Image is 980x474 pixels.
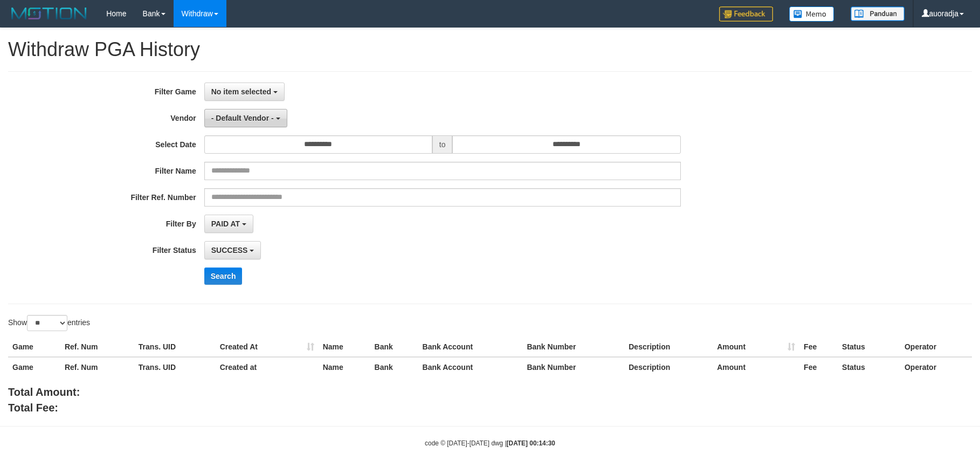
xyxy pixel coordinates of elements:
th: Fee [799,357,838,377]
span: No item selected [211,87,271,96]
th: Game [8,357,60,377]
th: Trans. UID [134,337,216,357]
th: Name [319,357,370,377]
button: Search [204,267,243,285]
th: Game [8,337,60,357]
b: Total Amount: [8,386,80,398]
th: Created At [216,337,319,357]
span: - Default Vendor - [211,114,274,122]
th: Name [319,337,370,357]
th: Operator [900,337,972,357]
th: Bank Number [522,337,624,357]
button: No item selected [204,83,285,101]
th: Bank Account [418,357,523,377]
th: Status [838,357,900,377]
img: panduan.png [851,6,905,21]
button: - Default Vendor - [204,109,287,127]
th: Bank Number [522,357,624,377]
img: Feedback.jpg [719,6,773,22]
th: Bank Account [418,337,523,357]
th: Created at [216,357,319,377]
span: SUCCESS [211,246,248,255]
label: Show entries [8,315,90,331]
span: PAID AT [211,219,240,228]
th: Description [624,337,713,357]
h1: Withdraw PGA History [8,39,972,60]
select: Showentries [27,315,67,331]
th: Ref. Num [60,337,134,357]
th: Bank [370,357,418,377]
img: MOTION_logo.png [8,5,90,22]
th: Bank [370,337,418,357]
th: Operator [900,357,972,377]
th: Ref. Num [60,357,134,377]
button: SUCCESS [204,241,261,259]
th: Amount [713,357,799,377]
b: Total Fee: [8,402,58,414]
strong: [DATE] 00:14:30 [507,439,555,447]
button: PAID AT [204,215,253,233]
th: Fee [799,337,838,357]
th: Trans. UID [134,357,216,377]
span: to [432,135,453,154]
th: Description [624,357,713,377]
small: code © [DATE]-[DATE] dwg | [425,439,555,447]
th: Status [838,337,900,357]
img: Button%20Memo.svg [789,6,834,22]
th: Amount [713,337,799,357]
